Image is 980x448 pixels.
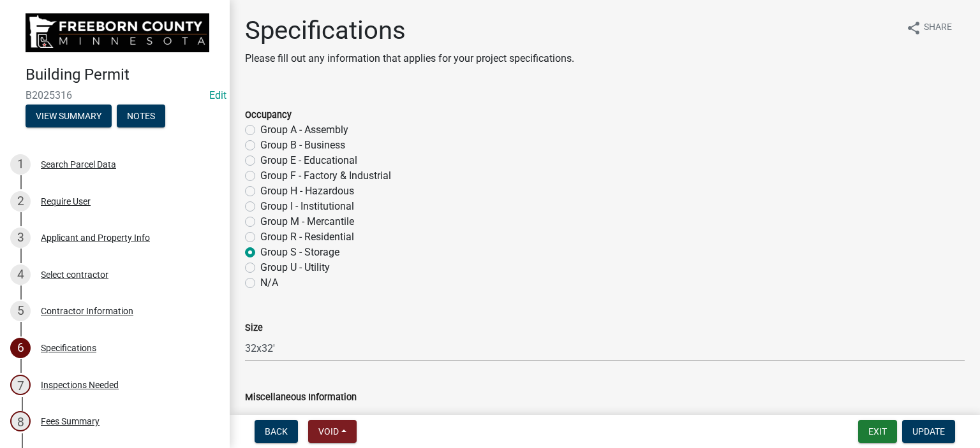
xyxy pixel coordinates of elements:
[26,13,209,52] img: Freeborn County, Minnesota
[245,15,574,46] h1: Specifications
[902,420,955,443] button: Update
[209,89,226,101] wm-modal-confirm: Edit Application Number
[260,245,339,260] label: Group S - Storage
[260,229,354,245] label: Group R - Residential
[260,275,278,291] label: N/A
[260,214,354,229] label: Group M - Mercantile
[41,343,96,352] div: Specifications
[26,112,112,122] wm-modal-confirm: Summary
[10,191,31,212] div: 2
[117,112,165,122] wm-modal-confirm: Notes
[41,160,116,169] div: Search Parcel Data
[308,420,357,443] button: Void
[906,20,921,36] i: share
[41,270,108,279] div: Select contractor
[10,228,31,248] div: 3
[260,184,354,199] label: Group H - Hazardous
[858,420,897,443] button: Exit
[117,105,165,127] button: Notes
[41,417,100,426] div: Fees Summary
[245,111,292,120] label: Occupancy
[41,233,150,242] div: Applicant and Property Info
[26,105,112,127] button: View Summary
[260,138,345,153] label: Group B - Business
[896,15,962,40] button: shareShare
[245,324,263,333] label: Size
[255,420,298,443] button: Back
[10,264,31,285] div: 4
[10,154,31,175] div: 1
[10,411,31,431] div: 8
[245,393,357,402] label: Miscellaneous Information
[245,51,574,66] p: Please fill out any information that applies for your project specifications.
[209,89,226,101] a: Edit
[10,301,31,321] div: 5
[318,426,339,437] span: Void
[10,338,31,358] div: 6
[26,89,204,101] span: B2025316
[26,66,219,84] h4: Building Permit
[260,153,357,168] label: Group E - Educational
[260,199,354,214] label: Group I - Institutional
[260,168,391,184] label: Group F - Factory & Industrial
[265,426,288,437] span: Back
[260,122,348,138] label: Group A - Assembly
[912,426,945,437] span: Update
[41,307,133,315] div: Contractor Information
[924,20,952,36] span: Share
[41,197,91,206] div: Require User
[260,260,330,275] label: Group U - Utility
[41,380,119,389] div: Inspections Needed
[10,375,31,395] div: 7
